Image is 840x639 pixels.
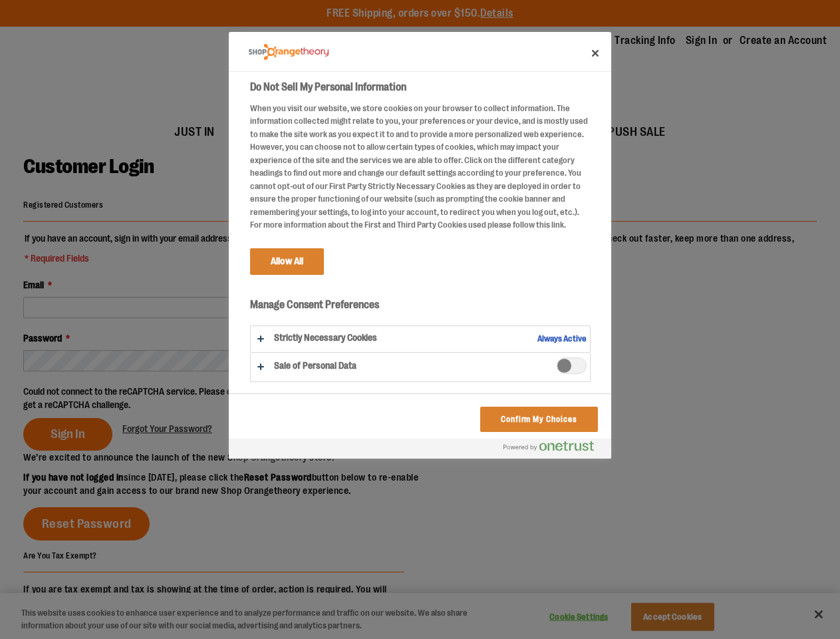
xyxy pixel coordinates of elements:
[249,39,329,65] div: Company Logo
[229,32,611,459] div: Do Not Sell My Personal Information
[250,102,591,232] div: When you visit our website, we store cookies on your browser to collect information. The informat...
[229,32,611,459] div: Preference center
[557,357,587,374] span: Sale of Personal Data
[480,407,598,432] button: Confirm My Choices
[581,39,610,68] button: Close
[503,441,594,451] img: Powered by OneTrust Opens in a new Tab
[250,298,591,319] h3: Manage Consent Preferences
[250,79,591,95] h2: Do Not Sell My Personal Information
[503,441,605,457] a: Powered by OneTrust Opens in a new Tab
[250,248,324,275] button: Allow All
[249,44,329,61] img: Company Logo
